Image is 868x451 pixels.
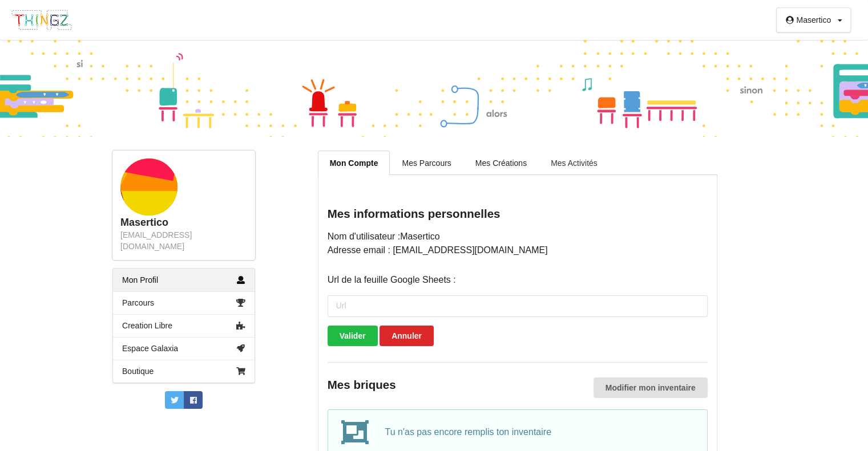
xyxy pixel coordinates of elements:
div: [EMAIL_ADDRESS][DOMAIN_NAME] [120,229,247,252]
a: Boutique [113,360,255,383]
a: Parcours [113,291,255,314]
a: Creation Libre [113,314,255,337]
button: Modifier mon inventaire [594,377,708,398]
div: Mes informations personnelles [328,206,708,221]
div: Mes briques [328,377,708,392]
button: Valider [328,326,378,346]
a: Mon Profil [113,269,255,291]
a: Espace Galaxia [113,337,255,360]
div: Nom d'utilisateur : Masertico Adresse email : [EMAIL_ADDRESS][DOMAIN_NAME] Url de la feuille Goog... [328,230,708,346]
a: Mes Créations [463,151,539,174]
button: Annuler [380,326,434,346]
div: Masertico [796,16,831,24]
a: Mes Activités [539,151,609,174]
p: Tu n'as pas encore remplis ton inventaire [385,426,693,439]
input: Url [328,295,708,317]
a: Mes Parcours [390,151,463,174]
div: Masertico [120,216,247,229]
a: Mon Compte [318,151,390,175]
img: thingz_logo.png [11,9,72,31]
